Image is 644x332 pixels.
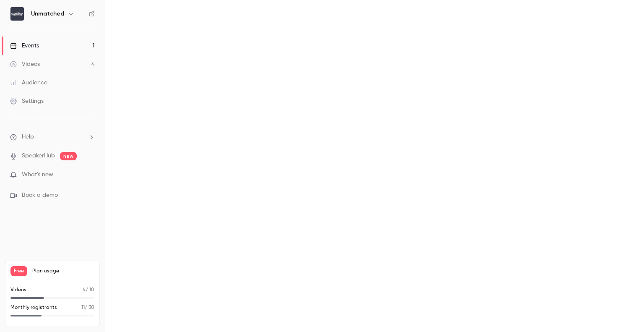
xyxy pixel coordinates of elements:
[10,286,26,294] p: Videos
[10,7,24,21] img: Unmatched
[83,288,86,293] span: 4
[31,10,64,18] h6: Unmatched
[10,60,40,68] div: Videos
[22,133,34,141] span: Help
[32,268,94,274] span: Plan usage
[10,97,44,105] div: Settings
[10,304,57,311] p: Monthly registrants
[83,286,94,294] p: / 10
[10,78,47,87] div: Audience
[81,304,94,311] p: / 30
[10,133,95,141] li: help-dropdown-opener
[22,170,53,179] span: What's new
[22,152,55,160] a: SpeakerHub
[10,42,39,50] div: Events
[81,305,85,310] span: 11
[22,191,58,200] span: Book a demo
[60,152,77,160] span: new
[10,266,27,276] span: Free
[85,171,95,179] iframe: Noticeable Trigger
